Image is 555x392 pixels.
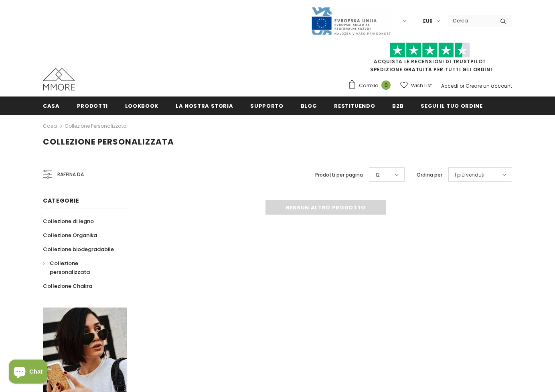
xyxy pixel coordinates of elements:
[43,136,174,147] span: Collezione personalizzata
[311,6,391,36] img: Javni Razpis
[43,121,57,131] a: Casa
[57,170,84,179] span: Raffina da
[43,282,92,290] span: Collezione Chakra
[301,96,317,115] a: Blog
[125,102,158,110] span: Lookbook
[455,171,484,179] span: I più venduti
[460,82,464,89] span: or
[421,102,482,110] span: Segui il tuo ordine
[301,102,317,110] span: Blog
[43,217,94,225] span: Collezione di legno
[348,80,395,92] a: Carrello 0
[77,96,108,115] a: Prodotti
[43,245,114,253] span: Collezione biodegradabile
[381,80,391,90] span: 0
[176,102,233,110] span: La nostra storia
[65,123,127,129] a: Collezione personalizzata
[43,242,114,256] a: Collezione biodegradabile
[311,17,391,24] a: Javni Razpis
[421,96,482,115] a: Segui il tuo ordine
[43,96,60,115] a: Casa
[359,82,378,90] span: Carrello
[448,15,494,26] input: Search Site
[43,228,97,242] a: Collezione Organika
[423,17,433,25] span: EUR
[334,102,375,110] span: Restituendo
[50,259,90,276] span: Collezione personalizzata
[390,42,470,58] img: Fidati di Pilot Stars
[6,360,50,386] inbox-online-store-chat: Shopify online store chat
[43,279,92,293] a: Collezione Chakra
[43,214,94,228] a: Collezione di legno
[43,102,60,110] span: Casa
[374,58,486,65] a: Acquista le recensioni di TrustPilot
[466,82,512,89] a: Creare un account
[348,46,512,73] span: SPEDIZIONE GRATUITA PER TUTTI GLI ORDINI
[334,96,375,115] a: Restituendo
[411,82,432,90] span: Wish List
[250,102,283,110] span: supporto
[77,102,108,110] span: Prodotti
[250,96,283,115] a: supporto
[392,102,403,110] span: B2B
[400,78,432,92] a: Wish List
[43,68,75,90] img: Casi MMORE
[417,171,442,179] label: Ordina per
[392,96,403,115] a: B2B
[441,82,458,89] a: Accedi
[43,256,118,279] a: Collezione personalizzata
[43,231,97,239] span: Collezione Organika
[43,197,79,205] span: Categorie
[315,171,363,179] label: Prodotti per pagina
[125,96,158,115] a: Lookbook
[375,171,380,179] span: 12
[176,96,233,115] a: La nostra storia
